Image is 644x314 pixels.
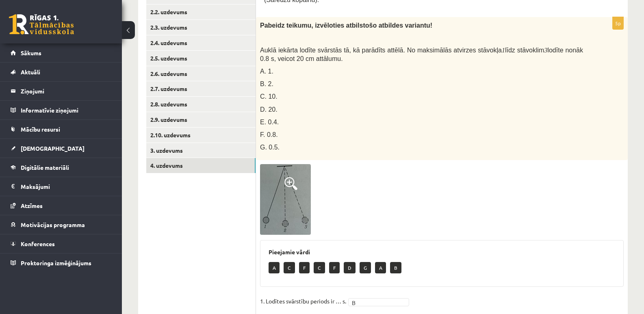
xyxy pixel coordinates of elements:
span: Motivācijas programma [21,221,85,228]
a: Konferences [11,234,112,253]
span: Auklā iekārta lodīte svārstās tā, kā parādīts attēlā [260,47,403,54]
span: A. 1. [260,68,273,75]
a: 2.2. uzdevums [146,4,256,19]
span: līdz stāvoklim [505,47,544,54]
a: Motivācijas programma [11,215,112,234]
span: B [352,299,398,307]
a: 3. uzdevums [146,143,256,158]
a: B [348,298,409,306]
p: 1. Lodītes svārstību periods ir … s. [260,295,346,307]
a: 2.8. uzdevums [146,97,256,112]
p: A [375,262,386,273]
span: Mācību resursi [21,126,60,133]
span: F. 0.8. [260,131,278,138]
span: Konferences [21,240,55,247]
span: E. 0.4. [260,119,279,126]
p: C [314,262,325,273]
p: 5p [612,17,624,30]
span: Proktoringa izmēģinājums [21,259,91,266]
p: F [329,262,340,273]
span: Atzīmes [21,202,43,209]
a: 2.10. uzdevums [146,128,256,143]
span: B. 2. [260,80,273,87]
a: Ziņojumi [11,82,112,100]
: 3 [544,47,547,54]
p: C [284,262,295,273]
a: 4. uzdevums [146,158,256,173]
a: 2.3. uzdevums [146,20,256,35]
a: Atzīmes [11,196,112,215]
legend: Maksājumi [21,177,112,196]
a: [DEMOGRAPHIC_DATA] [11,139,112,158]
a: Aktuāli [11,63,112,81]
a: Informatīvie ziņojumi [11,101,112,119]
span: . No maksimālās atvirzes stāvokļa [403,47,502,54]
span: Sākums [21,49,41,56]
p: F [299,262,310,273]
a: 2.9. uzdevums [146,112,256,127]
span: D. 20. [260,106,278,113]
p: B [390,262,401,273]
span: Digitālie materiāli [21,164,69,171]
img: 1.jpg [260,164,311,235]
a: Rīgas 1. Tālmācības vidusskola [9,14,74,35]
a: Mācību resursi [11,120,112,139]
a: Proktoringa izmēģinājums [11,253,112,272]
a: 2.5. uzdevums [146,51,256,66]
: 1 [502,47,505,54]
a: 2.6. uzdevums [146,66,256,81]
span: Aktuāli [21,68,40,76]
span: C. 10. [260,93,278,100]
h3: Pieejamie vārdi [269,249,615,256]
p: G [360,262,371,273]
legend: Informatīvie ziņojumi [21,101,112,119]
a: Digitālie materiāli [11,158,112,177]
span: [DEMOGRAPHIC_DATA] [21,145,85,152]
a: Sākums [11,43,112,62]
p: D [344,262,356,273]
a: 2.7. uzdevums [146,81,256,96]
a: 2.4. uzdevums [146,35,256,50]
span: lodīte nonāk 0.8 s, veicot 20 cm attālumu. [260,47,583,62]
a: Maksājumi [11,177,112,196]
p: A [269,262,280,273]
legend: Ziņojumi [21,82,112,100]
span: G. 0.5. [260,144,280,151]
span: Pabeidz teikumu, izvēloties atbilstošo atbildes variantu! [260,22,432,29]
